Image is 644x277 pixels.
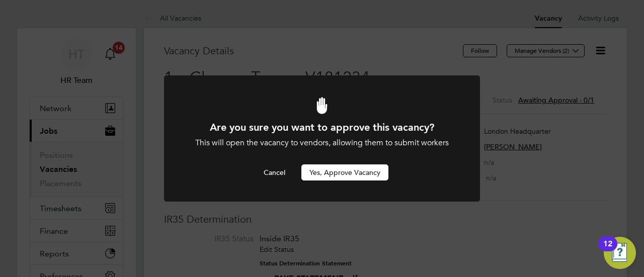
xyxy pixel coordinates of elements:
[256,164,293,180] button: Cancel
[191,121,453,134] h1: Are you sure you want to approve this vacancy?
[603,244,612,257] div: 12
[301,164,388,180] button: Yes, Approve Vacancy
[604,237,636,269] button: Open Resource Center, 12 new notifications
[195,138,449,148] span: This will open the vacancy to vendors, allowing them to submit workers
